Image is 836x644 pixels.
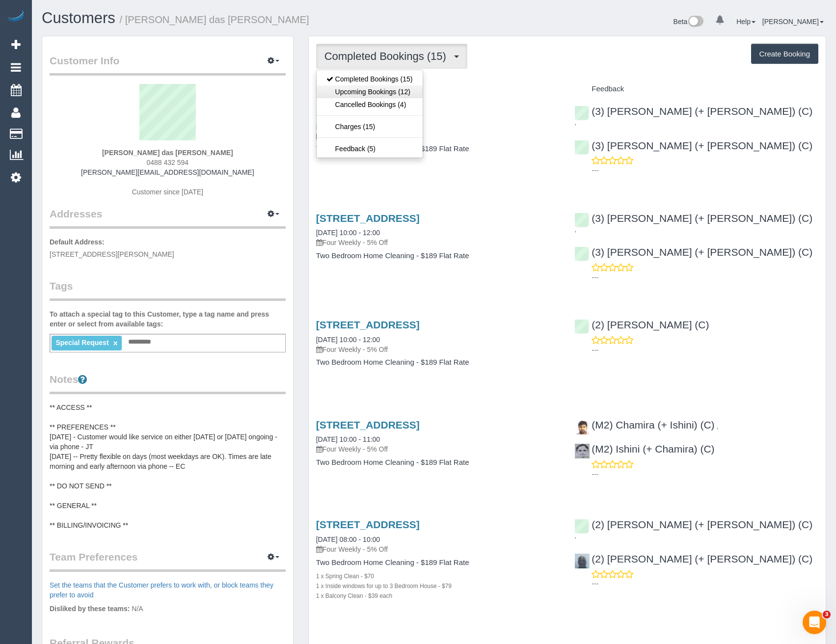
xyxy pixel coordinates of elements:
small: 1 x Inside windows for up to 3 Bedroom House - $79 [316,583,452,590]
a: (M2) Ishini (+ Chamira) (C) [574,443,714,455]
a: Customers [42,9,115,27]
p: --- [592,579,818,589]
img: (M2) Ishini (+ Chamira) (C) [575,444,590,458]
label: To attach a special tag to this Customer, type a tag name and press enter or select from availabl... [50,309,286,329]
span: 0488 432 594 [147,159,189,166]
a: [PERSON_NAME][EMAIL_ADDRESS][DOMAIN_NAME] [81,168,254,176]
p: --- [592,165,818,175]
label: Disliked by these teams: [50,604,130,614]
a: [DATE] 10:00 - 12:00 [316,229,380,237]
button: Create Booking [751,44,818,64]
pre: ** ACCESS ** ** PREFERENCES ** [DATE] - Customer would like service on either [DATE] or [DATE] on... [50,402,286,530]
p: Four Weekly - 5% Off [316,238,560,247]
a: Beta [674,18,704,26]
a: (3) [PERSON_NAME] (+ [PERSON_NAME]) (C) [574,246,812,258]
h4: Two Bedroom Home Cleaning - $189 Flat Rate [316,252,560,260]
img: (M2) Chamira (+ Ishini) (C) [575,420,590,434]
span: , [574,532,576,539]
p: Four Weekly - 5% Off [316,444,560,454]
a: [DATE] 10:00 - 11:00 [316,435,380,443]
small: 1 x Balcony Clean - $39 each [316,592,392,599]
small: 1 x Spring Clean - $70 [316,573,374,580]
p: Four Weekly - 5% Off [316,131,560,141]
a: [STREET_ADDRESS] [316,319,420,330]
span: Customer since [DATE] [132,188,203,196]
legend: Notes [50,372,286,394]
span: N/A [132,605,143,613]
p: Four Weekly - 5% Off [316,544,560,554]
span: 3 [823,611,831,618]
img: (2) Paul (+ Barbara) (C) [575,554,590,568]
a: Completed Bookings (15) [317,73,423,85]
a: (2) [PERSON_NAME] (+ [PERSON_NAME]) (C) [574,553,812,564]
a: (3) [PERSON_NAME] (+ [PERSON_NAME]) (C) [574,140,812,151]
strong: [PERSON_NAME] das [PERSON_NAME] [102,149,233,157]
a: × [113,339,117,348]
a: Help [736,18,755,26]
a: (3) [PERSON_NAME] (+ [PERSON_NAME]) (C) [574,213,812,224]
a: (3) [PERSON_NAME] (+ [PERSON_NAME]) (C) [574,106,812,117]
span: , [574,118,576,126]
iframe: Intercom live chat [803,611,826,634]
p: Four Weekly - 5% Off [316,345,560,354]
a: [DATE] 08:00 - 10:00 [316,536,380,543]
legend: Team Preferences [50,550,286,572]
a: [PERSON_NAME] [762,18,824,26]
a: Cancelled Bookings (4) [317,98,423,111]
span: Completed Bookings (15) [324,50,451,62]
a: (M2) Chamira (+ Ishini) (C) [574,419,714,430]
span: [STREET_ADDRESS][PERSON_NAME] [50,250,174,258]
span: Special Request [55,339,108,347]
a: [STREET_ADDRESS] [316,213,420,224]
legend: Tags [50,279,286,301]
h4: Two Bedroom Home Cleaning - $189 Flat Rate [316,458,560,467]
a: Charges (15) [317,120,423,133]
p: --- [592,345,818,355]
h4: Feedback [574,85,818,93]
a: [DATE] 10:00 - 12:00 [316,336,380,344]
a: Set the teams that the Customer prefers to work with, or block teams they prefer to avoid [50,581,273,599]
a: Upcoming Bookings (12) [317,85,423,98]
a: [STREET_ADDRESS] [316,419,420,430]
h4: Service [316,85,560,93]
legend: Customer Info [50,54,286,76]
p: --- [592,469,818,479]
span: , [574,225,576,233]
small: / [PERSON_NAME] das [PERSON_NAME] [120,14,309,25]
h4: Two Bedroom Home Cleaning - $189 Flat Rate [316,145,560,153]
p: --- [592,272,818,282]
button: Completed Bookings (15) [316,44,467,69]
span: , [716,422,718,430]
a: Feedback (5) [317,142,423,155]
a: (2) [PERSON_NAME] (+ [PERSON_NAME]) (C) [574,519,812,530]
h4: Two Bedroom Home Cleaning - $189 Flat Rate [316,358,560,367]
a: [STREET_ADDRESS] [316,519,420,530]
h4: Two Bedroom Home Cleaning - $189 Flat Rate [316,559,560,567]
img: Automaid Logo [6,10,26,24]
a: (2) [PERSON_NAME] (C) [574,319,709,330]
label: Default Address: [50,237,105,247]
img: New interface [687,16,703,28]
